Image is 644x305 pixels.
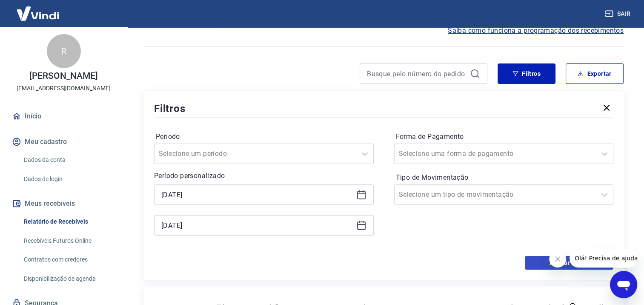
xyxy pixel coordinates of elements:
[570,249,637,268] iframe: Mensagem da empresa
[20,270,117,288] a: Disponibilização de agenda
[154,171,374,181] p: Período personalizado
[20,232,117,250] a: Recebíveis Futuros Online
[367,67,467,80] input: Busque pelo número do pedido
[20,151,117,169] a: Dados da conta
[10,0,66,26] img: Vindi
[10,107,117,126] a: Início
[10,132,117,151] button: Meu cadastro
[20,213,117,230] a: Relatório de Recebíveis
[498,63,555,84] button: Filtros
[10,194,117,213] button: Meus recebíveis
[29,72,97,81] p: [PERSON_NAME]
[396,132,612,142] label: Forma de Pagamento
[5,6,72,13] span: Olá! Precisa de ajuda?
[448,26,624,36] a: Saiba como funciona a programação dos recebimentos
[566,63,624,84] button: Exportar
[161,188,353,201] input: Data inicial
[396,173,612,183] label: Tipo de Movimentação
[20,170,117,188] a: Dados de login
[20,251,117,268] a: Contratos com credores
[525,256,613,270] button: Aplicar filtros
[47,34,81,68] div: R
[156,132,372,142] label: Período
[161,219,353,232] input: Data final
[549,250,566,268] iframe: Fechar mensagem
[603,6,634,22] button: Sair
[17,84,111,93] p: [EMAIL_ADDRESS][DOMAIN_NAME]
[154,102,186,115] h5: Filtros
[610,271,637,298] iframe: Botão para abrir a janela de mensagens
